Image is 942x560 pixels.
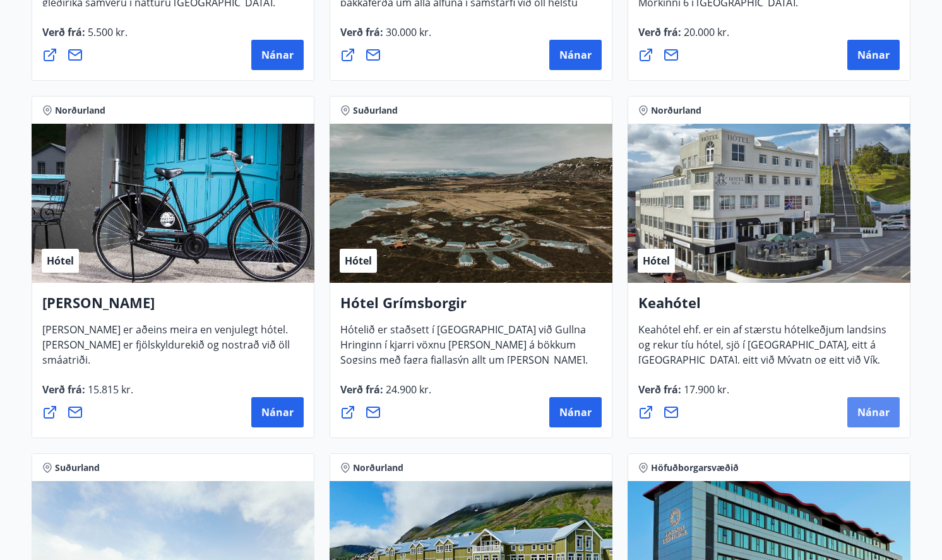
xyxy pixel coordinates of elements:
[340,383,431,407] span: Verð frá :
[261,405,294,419] span: Nánar
[47,254,74,268] span: Hótel
[857,48,890,62] span: Nánar
[549,40,602,70] button: Nánar
[353,462,403,474] span: Norðurland
[857,405,890,419] span: Nánar
[42,293,304,322] h4: [PERSON_NAME]
[681,383,729,396] span: 17.900 kr.
[638,25,729,49] span: Verð frá :
[261,48,294,62] span: Nánar
[340,293,602,322] h4: Hótel Grímsborgir
[251,397,304,427] button: Nánar
[638,383,729,407] span: Verð frá :
[340,25,431,49] span: Verð frá :
[42,383,133,407] span: Verð frá :
[383,25,431,39] span: 30.000 kr.
[847,40,900,70] button: Nánar
[85,25,128,39] span: 5.500 kr.
[651,462,739,474] span: Höfuðborgarsvæðið
[638,323,886,407] span: Keahótel ehf. er ein af stærstu hótelkeðjum landsins og rekur tíu hótel, sjö í [GEOGRAPHIC_DATA],...
[55,104,105,117] span: Norðurland
[681,25,729,39] span: 20.000 kr.
[345,254,372,268] span: Hótel
[42,323,290,377] span: [PERSON_NAME] er aðeins meira en venjulegt hótel. [PERSON_NAME] er fjölskyldurekið og nostrað við...
[549,397,602,427] button: Nánar
[638,293,900,322] h4: Keahótel
[251,40,304,70] button: Nánar
[559,48,592,62] span: Nánar
[847,397,900,427] button: Nánar
[651,104,701,117] span: Norðurland
[559,405,592,419] span: Nánar
[383,383,431,396] span: 24.900 kr.
[340,323,588,407] span: Hótelið er staðsett í [GEOGRAPHIC_DATA] við Gullna Hringinn í kjarri vöxnu [PERSON_NAME] á bökkum...
[643,254,670,268] span: Hótel
[42,25,128,49] span: Verð frá :
[85,383,133,396] span: 15.815 kr.
[55,462,100,474] span: Suðurland
[353,104,398,117] span: Suðurland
